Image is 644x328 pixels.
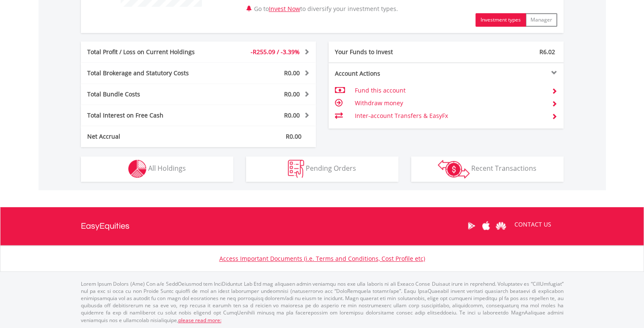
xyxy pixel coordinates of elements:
a: Invest Now [269,5,300,13]
button: Investment types [475,13,526,27]
td: Withdraw money [354,97,544,109]
button: Recent Transactions [411,156,564,182]
span: Pending Orders [306,164,356,173]
span: Recent Transactions [471,164,536,173]
div: Total Interest on Free Cash [81,111,218,120]
td: Inter-account Transfers & EasyFx [354,109,544,122]
p: Lorem Ipsum Dolors (Ame) Con a/e SeddOeiusmod tem InciDiduntut Lab Etd mag aliquaen admin veniamq... [81,280,564,324]
div: Your Funds to Invest [329,48,446,56]
a: Apple [479,213,494,239]
span: R6.02 [539,48,555,56]
div: Total Profit / Loss on Current Holdings [81,48,218,56]
a: EasyEquities [81,207,130,245]
button: Manager [525,13,557,27]
a: Google Play [464,213,479,239]
span: All Holdings [148,164,186,173]
img: pending_instructions-wht.png [288,160,304,178]
span: R0.00 [284,69,300,77]
a: Huawei [494,213,509,239]
button: All Holdings [81,156,233,182]
div: Total Bundle Costs [81,90,218,98]
button: Pending Orders [246,156,398,182]
div: Account Actions [329,69,446,78]
div: Total Brokerage and Statutory Costs [81,69,218,77]
span: -R255.09 / -3.39% [251,48,300,56]
span: R0.00 [284,111,300,119]
span: R0.00 [286,132,301,140]
div: Net Accrual [81,132,218,141]
a: Access Important Documents (i.e. Terms and Conditions, Cost Profile etc) [219,254,425,262]
img: holdings-wht.png [128,160,146,178]
td: Fund this account [354,84,544,97]
img: transactions-zar-wht.png [438,160,470,178]
a: please read more: [178,317,221,324]
span: R0.00 [284,90,300,98]
a: CONTACT US [509,213,557,236]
